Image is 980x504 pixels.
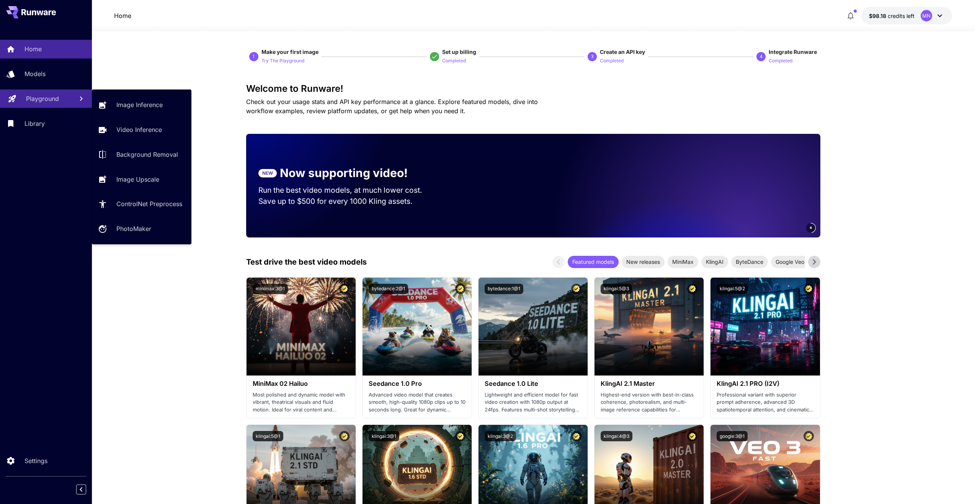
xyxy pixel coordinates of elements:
button: Certified Model – Vetted for best performance and includes a commercial license. [571,284,581,294]
button: google:3@1 [717,431,748,441]
div: MN [921,10,932,21]
a: Video Inference [92,120,191,139]
p: Image Inference [116,100,163,109]
button: klingai:3@2 [485,431,516,441]
span: Featured models [568,258,619,266]
p: 4 [760,53,763,60]
a: PhotoMaker [92,219,191,238]
p: Home [114,11,131,20]
p: Professional variant with superior prompt adherence, advanced 3D spatiotemporal attention, and ci... [717,391,813,414]
p: Advanced video model that creates smooth, high-quality 1080p clips up to 10 seconds long. Great f... [369,391,465,414]
p: Image Upscale [116,175,159,184]
img: alt [595,278,704,376]
p: Lightweight and efficient model for fast video creation with 1080p output at 24fps. Features mult... [485,391,581,414]
button: minimax:3@1 [253,284,288,294]
span: Set up billing [442,49,476,55]
p: Home [24,44,42,54]
button: Certified Model – Vetted for best performance and includes a commercial license. [687,284,697,294]
h3: MiniMax 02 Hailuo [253,380,350,387]
p: 3 [591,53,594,60]
span: Google Veo [771,258,809,266]
div: $98.17568 [869,12,915,20]
button: Certified Model – Vetted for best performance and includes a commercial license. [339,284,350,294]
p: Library [24,119,45,128]
span: 4 [810,225,812,231]
span: Make your first image [261,49,318,55]
p: ControlNet Preprocess [116,199,182,208]
p: Highest-end version with best-in-class coherence, photorealism, and multi-image reference capabil... [601,391,697,414]
p: Models [24,69,46,78]
a: Image Inference [92,96,191,114]
button: Certified Model – Vetted for best performance and includes a commercial license. [804,284,814,294]
p: Now supporting video! [280,164,408,182]
p: NEW [262,170,273,177]
button: klingai:5@1 [253,431,283,441]
span: KlingAI [701,258,728,266]
button: klingai:4@3 [601,431,632,441]
span: Create an API key [600,49,645,55]
button: Certified Model – Vetted for best performance and includes a commercial license. [339,431,350,441]
p: Most polished and dynamic model with vibrant, theatrical visuals and fluid motion. Ideal for vira... [253,391,350,414]
button: Certified Model – Vetted for best performance and includes a commercial license. [687,431,697,441]
button: Certified Model – Vetted for best performance and includes a commercial license. [455,284,465,294]
button: klingai:5@2 [717,284,748,294]
button: bytedance:2@1 [369,284,408,294]
a: ControlNet Preprocess [92,195,191,213]
h3: KlingAI 2.1 Master [601,380,697,387]
h3: Welcome to Runware! [246,83,820,94]
button: Certified Model – Vetted for best performance and includes a commercial license. [571,431,581,441]
a: Background Removal [92,145,191,164]
span: MiniMax [668,258,698,266]
p: Background Removal [116,150,178,159]
h3: KlingAI 2.1 PRO (I2V) [717,380,813,387]
p: 1 [252,53,255,60]
span: New releases [622,258,665,266]
button: $98.17568 [861,7,952,24]
a: Image Upscale [92,170,191,189]
span: credits left [888,13,915,19]
h3: Seedance 1.0 Pro [369,380,465,387]
p: Playground [26,94,59,103]
nav: breadcrumb [114,11,131,20]
p: Test drive the best video models [246,256,367,268]
span: Integrate Runware [769,49,817,55]
span: ByteDance [731,258,768,266]
p: Try The Playground [261,57,304,65]
div: Collapse sidebar [82,483,92,496]
span: $98.18 [869,13,888,19]
button: Collapse sidebar [76,484,86,494]
img: alt [247,278,356,376]
button: Certified Model – Vetted for best performance and includes a commercial license. [455,431,465,441]
img: alt [479,278,588,376]
button: Certified Model – Vetted for best performance and includes a commercial license. [804,431,814,441]
p: Run the best video models, at much lower cost. [258,185,437,196]
p: Completed [442,57,466,65]
img: alt [363,278,472,376]
button: bytedance:1@1 [485,284,523,294]
p: Settings [24,456,47,465]
p: Video Inference [116,125,162,134]
p: Completed [769,57,792,65]
p: Completed [600,57,624,65]
p: Save up to $500 for every 1000 Kling assets. [258,196,437,207]
button: klingai:5@3 [601,284,632,294]
h3: Seedance 1.0 Lite [485,380,581,387]
p: PhotoMaker [116,224,151,233]
button: klingai:3@1 [369,431,399,441]
span: Check out your usage stats and API key performance at a glance. Explore featured models, dive int... [246,98,538,115]
img: alt [710,278,820,376]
